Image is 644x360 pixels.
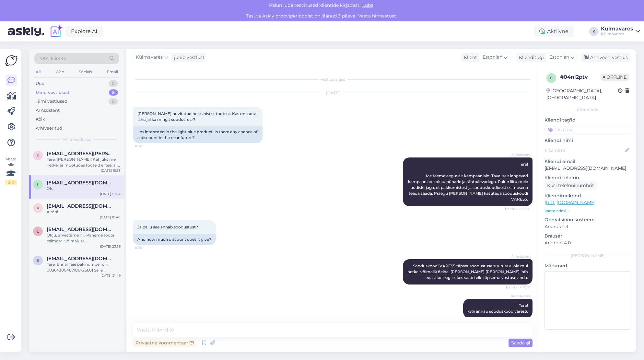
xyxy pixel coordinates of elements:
div: juhib vestlust [171,54,205,61]
span: Ja palju see annab soodustust? [137,225,198,229]
div: Aktiivne [534,26,574,37]
div: Vaata siia [5,156,17,185]
a: [URL][DOMAIN_NAME] [544,200,595,205]
div: Privaatne kommentaar [133,339,196,347]
span: e [37,229,39,234]
div: Klienditugi [516,54,544,61]
span: Luba [360,2,375,8]
div: And how much discount does it give? [133,234,216,245]
span: Estonian [549,54,569,61]
div: Uus [36,80,44,87]
p: Kliendi nimi [544,137,631,144]
div: [DATE] 10:40 [100,215,121,220]
div: Minu vestlused [36,89,69,96]
div: Aitäh! [47,209,121,215]
span: Otsi kliente [40,55,66,62]
div: Küsi telefoninumbrit [544,181,597,190]
span: Nähtud ✓ 10:51 [506,285,531,290]
div: [GEOGRAPHIC_DATA], [GEOGRAPHIC_DATA] [546,87,618,101]
img: Askly Logo [5,54,18,67]
span: 10:49 [135,144,159,148]
div: Arhiveeritud [36,125,62,132]
div: 2 / 3 [5,180,17,185]
div: K [589,27,598,36]
div: Web [54,68,65,76]
span: Minu vestlused [62,136,91,142]
div: [DATE] 23:36 [100,244,121,249]
div: Socials [77,68,93,76]
a: KülmavaresKülmavares [601,26,640,37]
span: kai.keller@mail.ee [47,151,114,157]
div: Kliendi info [544,107,631,113]
span: Estonian [483,54,502,61]
div: Arhiveeri vestlus [580,53,630,62]
div: Tere, Enna! Teie pakinumber on: 00364300487186726601 Selle pakinumbriga saate vormistada smartpos... [47,261,121,273]
div: Ok. [47,186,121,192]
span: 0 [550,75,553,80]
span: Sooduskoodi VARES5 täpset soodustuse suurust ei ole mul hetkel võimalik öelda. [PERSON_NAME] [PER... [407,263,529,280]
p: Märkmed [544,262,631,269]
div: 0 [109,98,118,105]
span: k [37,153,40,158]
input: Lisa tag [544,125,631,134]
span: e [37,258,39,263]
div: Olgu, arvestame nii. Paneme toote esimesel võimalusel [PERSON_NAME]. Hetkese seisuga peaks [PERSO... [47,232,121,244]
span: Tere! Me teeme aeg-ajalt kampaaniaid. Tavaliselt langevad kampaaniad kokku pühade ja tähtpäevadeg... [408,162,529,202]
p: [EMAIL_ADDRESS][DOMAIN_NAME] [544,165,631,172]
p: Brauser [544,233,631,239]
span: enna.tlp@gmail.com [47,256,114,261]
span: [PERSON_NAME] huvitatud helesinisest tootest. Kas on loota lähiajal ka mingit soodusrusr? [137,111,257,122]
div: [DATE] [133,90,533,96]
span: Külmavares [506,294,531,298]
div: Külmavares [601,31,633,37]
div: [DATE] 15:53 [101,168,121,173]
span: enna.tlp@gmail.com [47,226,114,232]
p: Kliendi tag'id [544,117,631,123]
span: Külmavares [136,54,163,61]
span: k [37,205,40,210]
span: Nähtud ✓ 10:50 [505,206,531,211]
div: Email [106,68,119,76]
p: Klienditeekond [544,192,631,199]
span: Saada [511,340,530,346]
p: Kliendi email [544,158,631,165]
div: 5 [109,89,118,96]
div: Klient [461,54,477,61]
p: Android 13 [544,223,631,230]
span: AI Assistent [506,152,531,157]
span: L [37,182,39,187]
div: Kõik [36,116,45,122]
div: Külmavares [601,26,633,31]
div: AI Assistent [36,107,60,114]
div: [DATE] 21:49 [100,273,121,278]
div: Vestlus algas [133,76,533,82]
span: AI Assistent [506,254,531,259]
a: Explore AI [65,26,103,37]
img: explore-ai [49,25,63,38]
p: Android 4.0 [544,239,631,246]
div: 0 [109,80,118,87]
div: Tiimi vestlused [36,98,67,105]
p: Operatsioonisüsteem [544,216,631,223]
span: Lyott01@gmail.com [47,180,114,186]
div: [DATE] 10:54 [100,192,121,196]
p: Vaata edasi ... [544,208,631,214]
div: [PERSON_NAME] [544,253,631,259]
div: Tere, [PERSON_NAME]! Kahjuks me hetkel erimõõtudes tooteid ei tee, siis peaks jah võtma suurus su... [47,157,121,168]
div: I'm interested in the light blue product. Is there any chance of a discount in the near future? [133,126,263,143]
a: Vaata hinnastust [356,13,398,19]
p: Kliendi telefon [544,174,631,181]
input: Lisa nimi [545,147,624,154]
span: Offline [601,74,629,81]
div: # 04nl2ptv [560,73,601,81]
span: 10:51 [135,245,159,250]
span: kadijarvis@gmail.com [47,203,114,209]
div: All [34,68,42,76]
